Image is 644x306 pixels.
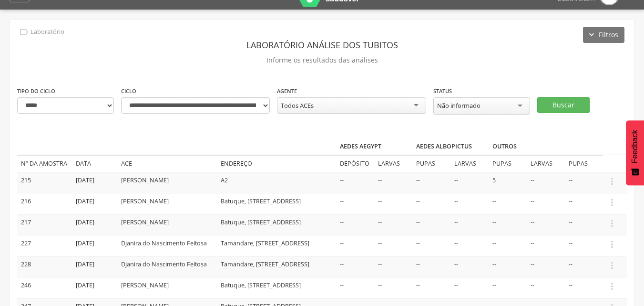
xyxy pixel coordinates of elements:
[527,193,565,214] td: --
[117,235,217,256] td: Djanira do Nascimento Feitosa
[117,256,217,277] td: Djanira do Nascimento Feitosa
[450,155,489,172] td: Larvas
[281,101,314,110] div: Todos ACEs
[217,214,336,235] td: Batuque, [STREET_ADDRESS]
[17,53,627,67] p: Informe os resultados das análises
[374,256,412,277] td: --
[565,277,603,298] td: --
[17,277,72,298] td: 246
[565,155,603,172] td: Pupas
[17,36,627,53] header: Laboratório análise dos tubitos
[72,235,117,256] td: [DATE]
[17,155,72,172] td: Nº da amostra
[412,256,450,277] td: --
[17,87,55,95] label: Tipo do ciclo
[489,214,527,235] td: --
[117,155,217,172] td: ACE
[565,193,603,214] td: --
[117,193,217,214] td: [PERSON_NAME]
[527,214,565,235] td: --
[450,214,489,235] td: --
[537,97,590,113] button: Buscar
[489,256,527,277] td: --
[336,138,412,155] th: Aedes aegypt
[72,214,117,235] td: [DATE]
[31,28,64,36] p: Laboratório
[412,214,450,235] td: --
[565,214,603,235] td: --
[450,256,489,277] td: --
[565,172,603,193] td: --
[607,218,617,229] i: 
[217,172,336,193] td: A2
[489,277,527,298] td: --
[607,239,617,250] i: 
[336,172,374,193] td: --
[433,87,452,95] label: Status
[17,172,72,193] td: 215
[336,277,374,298] td: --
[626,120,644,185] button: Feedback - Mostrar pesquisa
[607,197,617,208] i: 
[565,256,603,277] td: --
[117,172,217,193] td: [PERSON_NAME]
[217,235,336,256] td: Tamandare, [STREET_ADDRESS]
[374,214,412,235] td: --
[117,277,217,298] td: [PERSON_NAME]
[412,138,489,155] th: Aedes albopictus
[489,155,527,172] td: Pupas
[527,235,565,256] td: --
[117,214,217,235] td: [PERSON_NAME]
[607,260,617,271] i: 
[72,256,117,277] td: [DATE]
[412,277,450,298] td: --
[72,193,117,214] td: [DATE]
[489,172,527,193] td: 5
[583,27,624,43] button: Filtros
[450,235,489,256] td: --
[374,193,412,214] td: --
[489,235,527,256] td: --
[412,193,450,214] td: --
[217,193,336,214] td: Batuque, [STREET_ADDRESS]
[450,193,489,214] td: --
[607,176,617,187] i: 
[607,281,617,292] i: 
[450,172,489,193] td: --
[527,256,565,277] td: --
[437,101,480,110] div: Não informado
[217,277,336,298] td: Batuque, [STREET_ADDRESS]
[489,193,527,214] td: --
[217,155,336,172] td: Endereço
[631,130,639,163] span: Feedback
[412,155,450,172] td: Pupas
[336,256,374,277] td: --
[277,87,297,95] label: Agente
[336,193,374,214] td: --
[17,235,72,256] td: 227
[489,138,565,155] th: Outros
[527,155,565,172] td: Larvas
[19,27,29,37] i: 
[336,214,374,235] td: --
[450,277,489,298] td: --
[565,235,603,256] td: --
[336,235,374,256] td: --
[17,193,72,214] td: 216
[527,172,565,193] td: --
[72,172,117,193] td: [DATE]
[412,235,450,256] td: --
[17,256,72,277] td: 228
[374,235,412,256] td: --
[527,277,565,298] td: --
[374,155,412,172] td: Larvas
[72,155,117,172] td: Data
[17,214,72,235] td: 217
[374,172,412,193] td: --
[72,277,117,298] td: [DATE]
[336,155,374,172] td: Depósito
[217,256,336,277] td: Tamandare, [STREET_ADDRESS]
[374,277,412,298] td: --
[121,87,136,95] label: Ciclo
[412,172,450,193] td: --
